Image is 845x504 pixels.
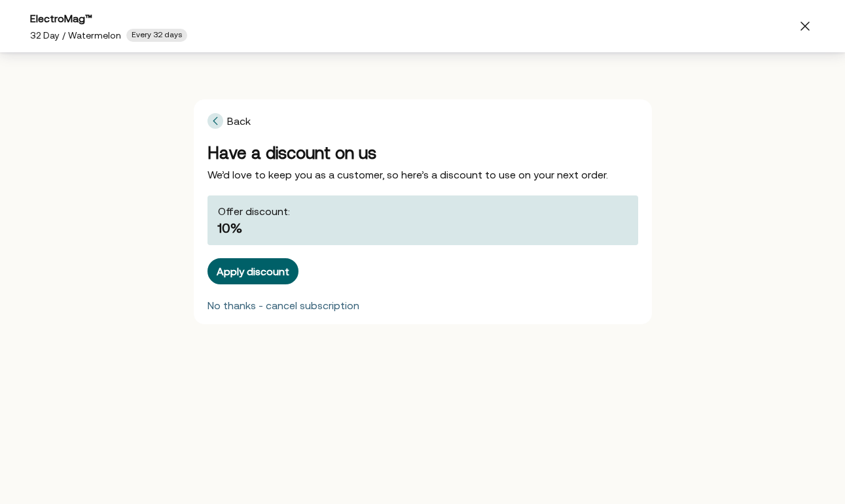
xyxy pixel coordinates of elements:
[207,169,608,180] span: We’d love to keep you as a customer, so here’s a discount to use on your next order.
[218,220,242,235] span: 10%
[132,30,182,41] span: Every 32 days
[217,266,289,277] div: Apply discount
[207,300,359,311] div: No thanks - cancel subscription
[207,258,298,284] button: Apply discount
[207,144,638,161] div: Have a discount on us
[30,12,92,24] span: ElectroMag™
[30,30,121,41] span: 32 Day / Watermelon
[227,115,251,127] span: Back
[207,113,251,129] span: Back
[218,205,290,217] span: Offer discount:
